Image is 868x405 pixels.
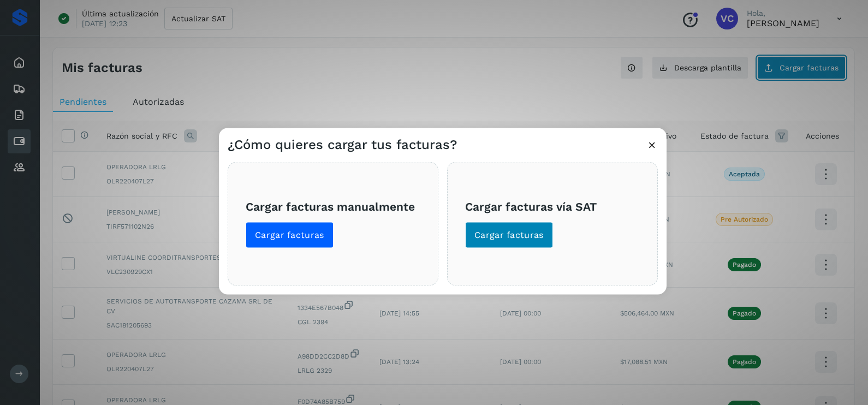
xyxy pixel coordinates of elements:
[228,137,457,153] h3: ¿Cómo quieres cargar tus facturas?
[246,199,420,213] h3: Cargar facturas manualmente
[255,229,324,241] span: Cargar facturas
[474,229,544,241] span: Cargar facturas
[465,222,553,248] button: Cargar facturas
[465,199,640,213] h3: Cargar facturas vía SAT
[246,222,334,248] button: Cargar facturas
